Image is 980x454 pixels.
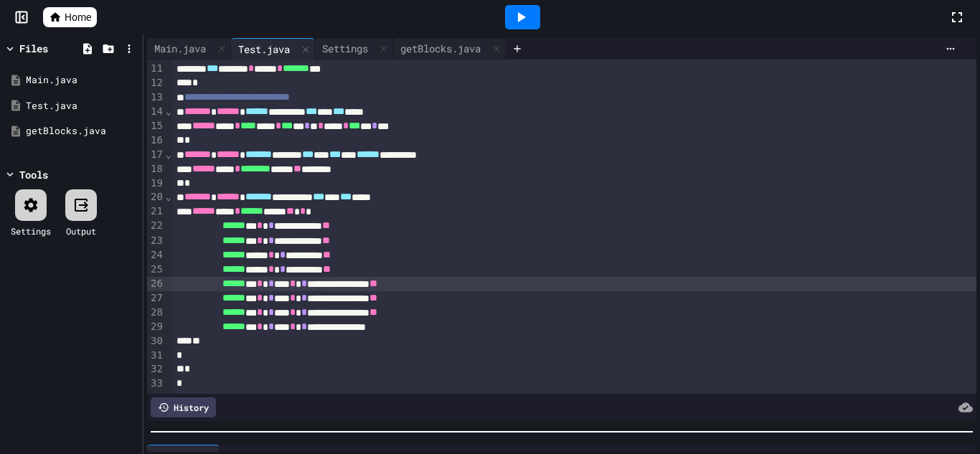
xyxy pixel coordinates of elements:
div: getBlocks.java [26,124,138,138]
div: 16 [147,133,165,148]
div: Output [66,224,96,237]
div: 14 [147,105,165,119]
div: 17 [147,148,165,162]
div: 24 [147,248,165,263]
div: 31 [147,349,165,363]
div: 11 [147,62,165,76]
div: 18 [147,162,165,176]
span: Home [65,10,91,24]
a: Home [43,7,97,27]
div: 19 [147,176,165,191]
div: 21 [147,204,165,219]
span: Fold line [165,148,172,160]
div: 33 [147,377,165,391]
div: Settings [11,224,51,237]
div: Main.java [147,41,213,56]
div: Files [19,41,48,56]
div: 25 [147,263,165,277]
div: 32 [147,362,165,377]
div: 27 [147,291,165,306]
div: Settings [315,38,393,60]
div: Main.java [26,73,138,88]
div: 30 [147,334,165,349]
div: Test.java [231,38,315,60]
div: Test.java [231,42,297,57]
div: Test.java [26,99,138,113]
div: getBlocks.java [393,41,488,56]
div: 22 [147,219,165,233]
div: 12 [147,76,165,90]
div: 28 [147,306,165,320]
div: 26 [147,277,165,291]
div: 23 [147,234,165,248]
div: getBlocks.java [393,38,506,60]
div: 15 [147,119,165,133]
div: Settings [315,41,375,56]
div: 29 [147,320,165,334]
div: 13 [147,90,165,105]
span: Fold line [165,105,172,117]
span: Fold line [165,191,172,202]
div: 20 [147,190,165,204]
div: Tools [19,167,48,182]
div: Main.java [147,38,231,60]
div: History [151,397,216,417]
